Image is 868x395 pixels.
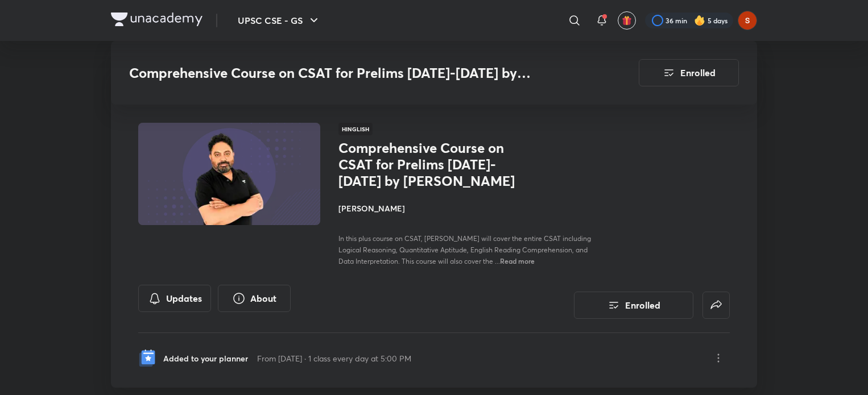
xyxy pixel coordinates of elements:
[163,352,248,364] p: Added to your planner
[622,15,632,26] img: avatar
[618,11,636,30] button: avatar
[257,352,411,364] p: From [DATE] · 1 class every day at 5:00 PM
[338,202,593,214] h4: [PERSON_NAME]
[218,285,291,312] button: About
[338,123,373,135] span: Hinglish
[129,65,574,81] h3: Comprehensive Course on CSAT for Prelims [DATE]-[DATE] by [PERSON_NAME]
[338,140,524,189] h1: Comprehensive Course on CSAT for Prelims [DATE]-[DATE] by [PERSON_NAME]
[111,13,202,26] img: Company Logo
[738,11,757,30] img: samarth tomar
[231,9,328,32] button: UPSC CSE - GS
[338,234,591,265] span: In this plus course on CSAT, [PERSON_NAME] will cover the entire CSAT including Logical Reasoning...
[694,15,705,26] img: streak
[574,292,693,319] button: Enrolled
[137,122,322,226] img: Thumbnail
[500,256,535,265] span: Read more
[111,13,202,29] a: Company Logo
[702,292,730,319] button: false
[639,59,739,86] button: Enrolled
[138,285,211,312] button: Updates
